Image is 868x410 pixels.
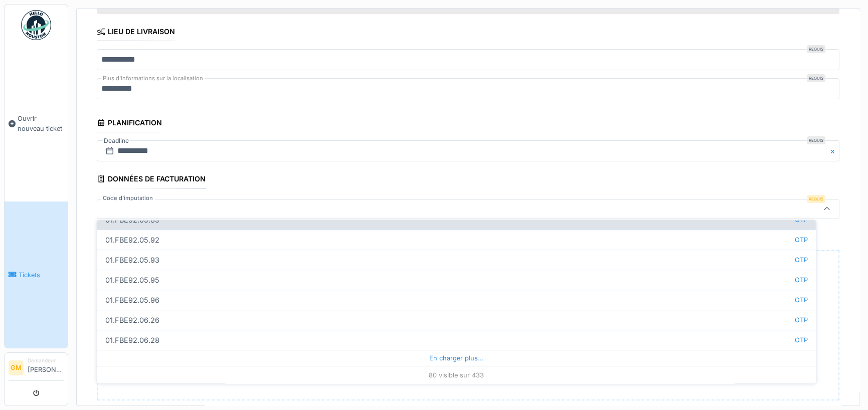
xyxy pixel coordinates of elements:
div: Données de facturation [97,171,206,188]
div: Requis [807,45,825,53]
span: OTP [794,275,807,285]
div: 01.FBE92.06.28 [97,330,816,350]
div: Planification [97,115,162,132]
div: 01.FBE92.05.92 [97,230,816,250]
button: Close [828,140,839,161]
a: Tickets [5,201,68,348]
a: GM Demandeur[PERSON_NAME] [9,357,64,381]
div: 01.FBE92.05.95 [97,270,816,290]
div: Requis [807,195,825,203]
div: Requis [807,136,825,144]
span: OTP [794,255,807,265]
div: Lieu de livraison [97,24,175,41]
label: Deadline [103,135,130,146]
span: OTP [794,235,807,245]
span: OTP [794,295,807,305]
span: OTP [794,335,807,345]
label: Code d'imputation [101,194,155,202]
div: 01.FBE92.05.93 [97,250,816,270]
div: 01.FBE92.06.26 [97,310,816,330]
div: 80 visible sur 433 [97,366,816,384]
span: OTP [794,315,807,325]
label: Plus d'informations sur la localisation [101,74,205,83]
li: [PERSON_NAME] [28,357,64,378]
span: Ouvrir nouveau ticket [18,114,64,133]
div: En charger plus… [97,350,816,366]
div: Requis [807,74,825,82]
div: Demandeur [28,357,64,364]
span: OTP [794,215,807,225]
div: 01.FBE92.05.96 [97,290,816,310]
img: Badge_color-CXgf-gQk.svg [21,10,51,40]
a: Ouvrir nouveau ticket [5,46,68,201]
li: GM [9,360,24,375]
span: Tickets [19,270,64,280]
